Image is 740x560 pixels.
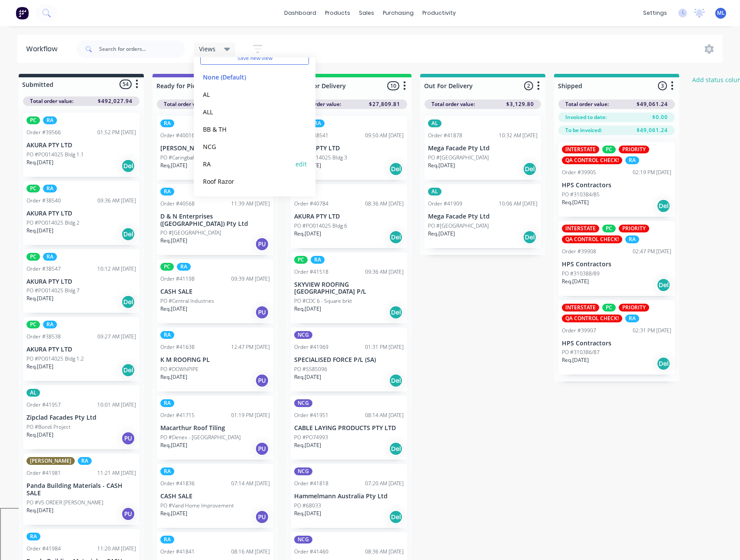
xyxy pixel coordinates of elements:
span: Total order value: [164,100,207,108]
p: PO #310388/89 [562,270,600,278]
div: 08:14 AM [DATE] [365,411,404,419]
div: Del [389,374,403,388]
div: PC [160,263,174,271]
p: Req. [DATE] [294,230,321,238]
span: $3,129.80 [506,100,534,108]
p: Mega Facade Pty Ltd [428,145,538,152]
span: Total order value: [30,97,73,105]
div: PCRAOrder #3956601:52 PM [DATE]AKURA PTY LTDPO #PO014025 Bldg 1.1Req.[DATE]Del [23,113,139,177]
p: PO #VS ORDER [PERSON_NAME] [27,499,103,507]
p: Req. [DATE] [562,356,589,364]
p: PO #[GEOGRAPHIC_DATA] [160,229,221,237]
p: PO #310386/87 [562,348,600,356]
p: Req. [DATE] [294,510,321,517]
div: PCRAOrder #4119809:39 AM [DATE]CASH SALEPO #Central IndustriesReq.[DATE]PU [157,259,273,323]
div: 02:47 PM [DATE] [633,248,671,255]
p: PO #SS85096 [294,365,327,373]
div: 10:12 AM [DATE] [97,265,136,273]
div: 11:20 AM [DATE] [97,545,136,553]
p: PO #PO014025 Bldg 1.1 [27,151,84,159]
p: PO #PO74993 [294,434,328,441]
div: Del [523,162,537,176]
div: QA CONTROL CHECK! [562,156,622,164]
button: Save new view [200,52,309,65]
div: RA [43,116,57,124]
div: Del [389,510,403,524]
p: PO #310384/85 [562,191,600,199]
p: PO #Central Industries [160,297,214,305]
div: Order #39905 [562,169,596,176]
p: Req. [DATE] [294,373,321,381]
p: PO #[GEOGRAPHIC_DATA] [428,222,489,230]
span: To be invoiced: [565,126,602,134]
p: PO #68033 [294,502,321,510]
div: Order #41460 [294,548,329,556]
div: NCG [294,467,312,475]
div: Del [121,363,135,377]
div: Workflow [26,44,62,54]
div: RA [625,235,639,243]
p: PO #PO014025 Bldg 3 [294,154,347,162]
div: [PERSON_NAME] [27,457,75,465]
div: RA [311,119,325,127]
div: PCRAOrder #3854710:12 AM [DATE]AKURA PTY LTDPO #PO014025 Bldg 7Req.[DATE]Del [23,249,139,313]
span: $0.00 [652,113,668,121]
span: $492,027.94 [98,97,133,105]
div: 01:19 PM [DATE] [231,411,270,419]
div: Del [121,227,135,241]
div: Order #41836 [160,480,195,487]
p: PO #Caringbah [160,154,196,162]
div: PU [255,305,269,319]
p: PO #Denex - [GEOGRAPHIC_DATA] [160,434,241,441]
div: PU [255,442,269,456]
p: PO #PO014025 Bldg 2 [27,219,80,227]
p: Req. [DATE] [27,431,53,439]
p: Req. [DATE] [160,441,187,449]
div: RA [177,263,191,271]
div: 10:01 AM [DATE] [97,401,136,409]
button: ALL [200,107,293,117]
p: PO #Vand Home Improvement [160,502,234,510]
p: Macarthur Roof Tiling [160,424,270,432]
p: Req. [DATE] [562,278,589,285]
p: CABLE LAYING PRODUCTS PTY LTD [294,424,404,432]
div: AL [27,389,40,397]
div: 12:47 PM [DATE] [231,343,270,351]
button: AL [200,89,293,99]
div: Order #41957 [27,401,61,409]
div: Order #41841 [160,548,195,556]
div: RA [160,467,174,475]
div: NCGOrder #4196901:31 PM [DATE]SPECIALISED FORCE P/L (SA)PO #SS85096Req.[DATE]Del [291,328,407,391]
div: RA [43,321,57,328]
div: 07:14 AM [DATE] [231,480,270,487]
div: INTERSTATE [562,225,599,232]
div: Order #41878 [428,132,462,139]
p: SPECIALISED FORCE P/L (SA) [294,356,404,364]
p: Req. [DATE] [294,305,321,313]
p: Mega Facade Pty Ltd [428,213,538,220]
button: NCG [200,142,293,152]
div: PRIORITY [619,146,649,153]
div: RAOrder #4001611:04 AM [DATE][PERSON_NAME] RoofingPO #CaringbahReq.[DATE]PU [157,116,273,180]
div: RAOrder #4183607:14 AM [DATE]CASH SALEPO #Vand Home ImprovementReq.[DATE]PU [157,464,273,528]
div: Order #39907 [562,327,596,335]
div: NCGOrder #4181807:20 AM [DATE]Hammelmann Australia Pty LtdPO #68033Req.[DATE]Del [291,464,407,528]
div: QA CONTROL CHECK! [562,235,622,243]
p: Req. [DATE] [294,441,321,449]
p: Req. [DATE] [160,305,187,313]
p: D & N Enterprises ([GEOGRAPHIC_DATA]) Pty Ltd [160,213,270,228]
p: PO #[GEOGRAPHIC_DATA] [428,154,489,162]
p: CASH SALE [160,493,270,500]
div: PC [602,225,616,232]
div: RAOrder #4163812:47 PM [DATE]K M ROOFING PLPO #DOWNPIPEReq.[DATE]PU [157,328,273,391]
p: AKURA PTY LTD [27,142,136,149]
div: 09:36 AM [DATE] [365,268,404,276]
div: NCGOrder #4195108:14 AM [DATE]CABLE LAYING PRODUCTS PTY LTDPO #PO74993Req.[DATE]Del [291,396,407,460]
div: 11:21 AM [DATE] [97,469,136,477]
div: 07:20 AM [DATE] [365,480,404,487]
p: Req. [DATE] [160,162,187,169]
span: Views [199,44,216,53]
div: Order #41981 [27,469,61,477]
p: AKURA PTY LTD [294,145,404,152]
div: 10:06 AM [DATE] [499,200,538,208]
